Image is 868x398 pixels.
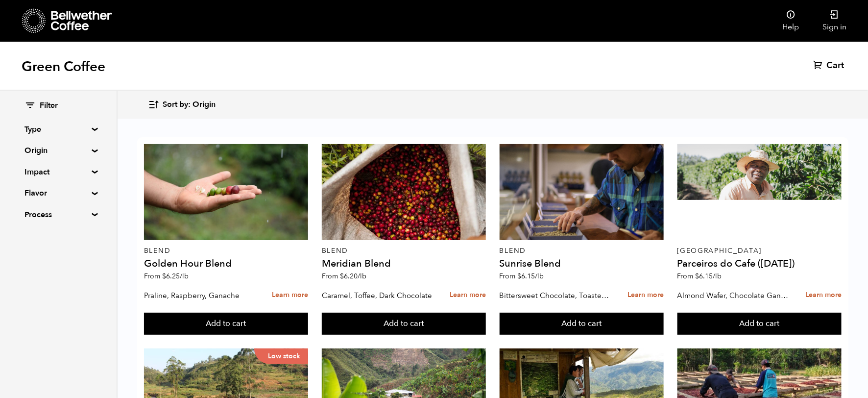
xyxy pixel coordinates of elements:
[22,58,105,75] h1: Green Coffee
[148,93,216,116] button: Sort by: Origin
[358,272,366,281] span: /lb
[535,272,544,281] span: /lb
[272,285,308,306] a: Learn more
[24,166,92,178] summary: Impact
[254,348,308,364] p: Low stock
[322,288,434,303] p: Caramel, Toffee, Dark Chocolate
[24,124,92,135] summary: Type
[500,259,664,269] h4: Sunrise Blend
[144,313,308,335] button: Add to cart
[144,248,308,254] p: Blend
[500,313,664,335] button: Add to cart
[677,313,842,335] button: Add to cart
[713,272,722,281] span: /lb
[322,313,486,335] button: Add to cart
[162,272,189,281] bdi: 6.25
[24,145,92,156] summary: Origin
[677,272,722,281] span: From
[696,272,722,281] bdi: 6.15
[24,187,92,199] summary: Flavor
[518,272,544,281] bdi: 6.15
[500,248,664,254] p: Blend
[805,285,842,306] a: Learn more
[813,60,846,72] a: Cart
[677,248,842,254] p: [GEOGRAPHIC_DATA]
[826,60,844,72] span: Cart
[144,272,189,281] span: From
[322,248,486,254] p: Blend
[180,272,189,281] span: /lb
[627,285,664,306] a: Learn more
[340,272,366,281] bdi: 6.20
[162,272,166,281] span: $
[144,259,308,269] h4: Golden Hour Blend
[144,288,256,303] p: Praline, Raspberry, Ganache
[450,285,486,306] a: Learn more
[677,288,789,303] p: Almond Wafer, Chocolate Ganache, Bing Cherry
[696,272,699,281] span: $
[500,272,544,281] span: From
[500,288,611,303] p: Bittersweet Chocolate, Toasted Marshmallow, Candied Orange, Praline
[518,272,522,281] span: $
[163,99,216,110] span: Sort by: Origin
[322,259,486,269] h4: Meridian Blend
[677,259,842,269] h4: Parceiros do Cafe ([DATE])
[40,100,58,111] span: Filter
[322,272,366,281] span: From
[340,272,344,281] span: $
[24,209,92,221] summary: Process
